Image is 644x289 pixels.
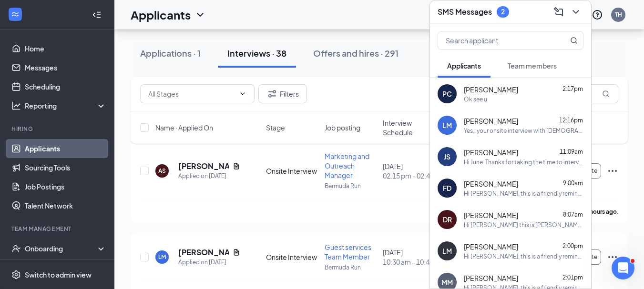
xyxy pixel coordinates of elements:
div: Reporting [25,101,107,110]
div: Onsite Interview [266,252,318,262]
div: Offers and hires · 291 [313,47,399,59]
iframe: Intercom live chat [612,257,634,279]
button: Filter Filters [258,84,307,103]
div: Applied on [DATE] [178,171,240,181]
svg: ChevronDown [239,90,246,98]
svg: MagnifyingGlass [570,37,578,44]
span: Applicants [447,61,481,70]
div: Applied on [DATE] [178,258,240,267]
div: Hi [PERSON_NAME], this is a friendly reminder. Your meeting with [DEMOGRAPHIC_DATA]-fil-A for Bac... [464,252,583,260]
div: LM [442,120,452,130]
h1: Applicants [131,7,191,23]
svg: Document [233,249,240,256]
span: Team members [508,61,557,70]
span: Marketing and Outreach Manager [325,152,369,179]
span: [PERSON_NAME] [464,148,518,157]
a: Job Postings [25,177,106,196]
a: Talent Network [25,196,106,215]
div: Switch to admin view [25,270,92,279]
h5: [PERSON_NAME] [178,161,229,171]
div: Team Management [11,225,104,233]
svg: Collapse [92,10,102,20]
svg: Filter [266,88,278,100]
div: 2 [501,8,505,16]
svg: WorkstreamLogo [10,10,20,19]
span: 12:16pm [559,117,583,124]
div: Hiring [11,125,104,133]
div: Hi [PERSON_NAME] this is [PERSON_NAME] Back of House Director [DEMOGRAPHIC_DATA]-fil-A [PERSON_NA... [464,221,583,229]
div: Applications · 1 [140,47,201,59]
button: ChevronDown [568,4,583,20]
input: All Stages [148,89,235,99]
span: [PERSON_NAME] [464,116,518,126]
div: [DATE] [383,161,435,180]
span: 2:17pm [562,85,583,92]
svg: Ellipses [607,165,618,177]
div: MM [441,278,453,287]
span: [PERSON_NAME] [464,179,518,189]
span: 02:15 pm - 02:45 pm [383,171,435,180]
svg: Document [233,162,240,170]
span: [PERSON_NAME] [464,273,518,283]
span: Guest services Team Member [325,243,371,261]
svg: MagnifyingGlass [602,90,610,98]
div: Yes,: your onsite interview with [DEMOGRAPHIC_DATA]-fil-A for Guest services Team Member at [DEMO... [464,127,583,135]
span: 2:00pm [562,242,583,249]
span: [PERSON_NAME] [464,85,518,94]
div: Hi [PERSON_NAME], this is a friendly reminder. Your meeting with [DEMOGRAPHIC_DATA]-fil-A for Bac... [464,189,583,198]
svg: ComposeMessage [553,6,564,18]
b: 18 hours ago [582,208,617,215]
svg: Ellipses [607,251,618,263]
a: Home [25,39,106,58]
div: Ok see u [464,95,487,103]
span: 9:00am [563,179,583,187]
div: LM [442,246,452,256]
svg: QuestionInfo [592,9,603,20]
input: Search applicant [438,31,551,50]
a: Team [25,258,106,277]
span: Interview Schedule [383,118,435,137]
div: JS [444,152,450,161]
h3: SMS Messages [438,7,492,17]
div: Hi June. Thanks for taking the time to interview with [PERSON_NAME]. We would like to invite you ... [464,158,583,166]
svg: ChevronDown [194,9,206,20]
div: FD [443,183,451,193]
div: [DATE] [383,248,435,267]
button: ComposeMessage [551,4,566,20]
div: LM [158,253,166,261]
span: [PERSON_NAME] [464,210,518,220]
span: [PERSON_NAME] [464,242,518,251]
p: Bermuda Run [325,182,377,190]
span: Stage [266,123,285,132]
div: Onboarding [25,244,98,253]
div: AS [158,167,166,175]
svg: Analysis [11,101,21,110]
div: DR [443,215,452,224]
a: Messages [25,58,106,77]
svg: Settings [11,270,21,279]
a: Scheduling [25,77,106,96]
span: 2:01pm [562,274,583,281]
span: 8:07am [563,211,583,218]
svg: UserCheck [11,244,21,253]
div: Onsite Interview [266,166,318,176]
div: Interviews · 38 [227,47,286,59]
h5: [PERSON_NAME] [178,247,229,258]
span: 10:30 am - 10:45 am [383,257,435,267]
span: Job posting [325,123,360,132]
div: PC [442,89,452,99]
a: Sourcing Tools [25,158,106,177]
span: 11:09am [560,148,583,155]
p: Bermuda Run [325,263,377,271]
svg: ChevronDown [570,6,582,18]
div: TH [615,10,622,19]
span: Name · Applied On [155,123,213,132]
a: Applicants [25,139,106,158]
